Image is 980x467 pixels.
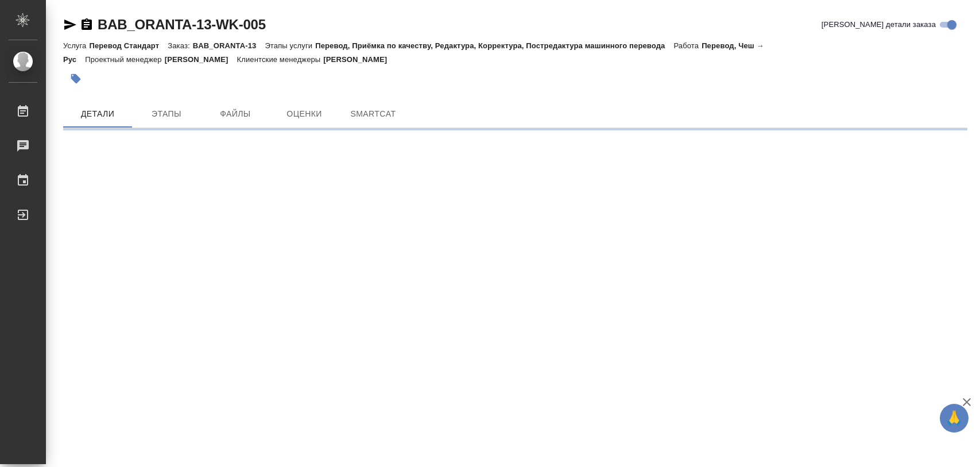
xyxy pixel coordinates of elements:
[165,55,237,64] p: [PERSON_NAME]
[98,17,266,32] a: BAB_ORANTA-13-WK-005
[80,18,94,32] button: Скопировать ссылку
[85,55,164,64] p: Проектный менеджер
[944,406,964,430] span: 🙏
[822,19,936,30] span: [PERSON_NAME] детали заказа
[346,107,401,121] span: SmartCat
[89,41,168,50] p: Перевод Стандарт
[63,41,89,50] p: Услуга
[63,66,88,91] button: Добавить тэг
[940,404,969,433] button: 🙏
[265,41,315,50] p: Этапы услуги
[237,55,324,64] p: Клиентские менеджеры
[208,107,263,121] span: Файлы
[193,41,265,50] p: BAB_ORANTA-13
[70,107,125,121] span: Детали
[139,107,194,121] span: Этапы
[673,41,702,50] p: Работа
[168,41,192,50] p: Заказ:
[315,41,673,50] p: Перевод, Приёмка по качеству, Редактура, Корректура, Постредактура машинного перевода
[323,55,396,64] p: [PERSON_NAME]
[277,107,332,121] span: Оценки
[63,18,77,32] button: Скопировать ссылку для ЯМессенджера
